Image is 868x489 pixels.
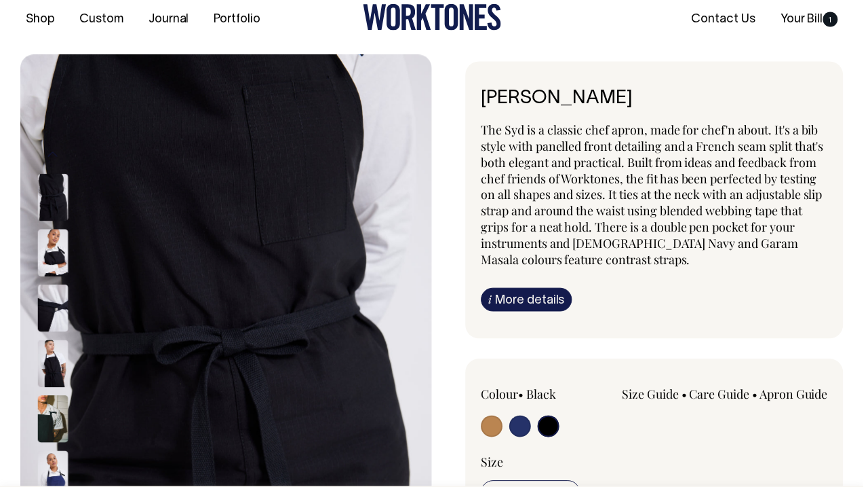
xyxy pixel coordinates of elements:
img: black [38,287,68,334]
a: Care Guide [693,388,753,404]
a: iMore details [484,289,575,313]
a: Portfolio [210,8,267,31]
a: Size Guide [625,388,682,404]
img: black [38,231,68,278]
a: Journal [144,8,195,31]
span: • [756,388,762,404]
a: Shop [20,8,60,31]
a: Custom [75,8,130,31]
img: black [38,398,68,446]
label: Black [529,388,559,404]
a: Apron Guide [764,388,832,404]
div: Size [484,456,832,473]
h6: [PERSON_NAME] [484,89,832,110]
span: The Syd is a classic chef apron, made for chef'n about. It's a bib style with panelled front deta... [484,122,828,269]
span: • [521,388,526,404]
span: 1 [827,12,842,27]
button: Previous [43,141,63,171]
a: Contact Us [690,8,765,31]
img: black [38,342,68,390]
span: • [685,388,690,404]
a: Your Bill1 [779,8,848,31]
span: i [491,293,494,308]
img: black [38,175,68,223]
div: Colour [484,388,623,404]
